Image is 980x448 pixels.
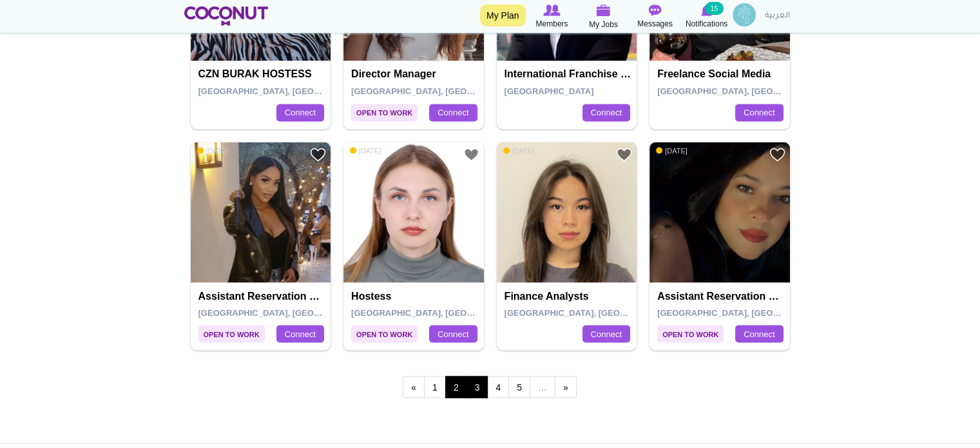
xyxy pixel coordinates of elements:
h4: Freelance Social Media [657,68,785,80]
img: Messages [649,5,662,16]
span: Members [535,17,568,30]
a: Add to Favourites [769,146,785,162]
a: Connect [582,325,630,343]
a: Connect [735,325,783,343]
h4: Hostess [351,290,479,302]
a: 1 [424,376,446,398]
span: Open to Work [351,104,418,121]
a: 5 [508,376,530,398]
a: Browse Members Members [526,3,578,30]
a: Messages Messages [629,3,681,30]
a: 3 [466,376,488,398]
a: Connect [735,104,783,122]
span: [GEOGRAPHIC_DATA], [GEOGRAPHIC_DATA] [351,86,535,96]
a: Notifications Notifications 15 [681,3,733,30]
a: Connect [582,104,630,122]
a: next › [555,376,577,398]
span: [GEOGRAPHIC_DATA], [GEOGRAPHIC_DATA] [198,86,382,96]
img: Notifications [701,5,712,16]
span: [GEOGRAPHIC_DATA], [GEOGRAPHIC_DATA] [504,307,688,317]
span: [GEOGRAPHIC_DATA], [GEOGRAPHIC_DATA] [657,307,841,317]
img: Home [184,6,269,26]
h4: Assistant Reservation Manager [198,290,327,302]
span: My Jobs [589,18,618,31]
span: [GEOGRAPHIC_DATA], [GEOGRAPHIC_DATA] [657,86,841,96]
a: Add to Favourites [616,146,632,162]
a: 4 [487,376,509,398]
a: Connect [276,104,324,122]
span: Open to Work [657,325,724,342]
a: العربية [758,3,796,29]
img: My Jobs [597,5,611,16]
h4: Finance analysts [504,290,633,302]
img: Browse Members [543,5,560,16]
span: … [530,376,555,398]
span: Notifications [686,17,727,30]
a: Add to Favourites [463,146,479,162]
a: My Plan [480,5,526,26]
h4: CZN BURAK HOSTESS [198,68,327,80]
h4: Director Manager [351,68,479,80]
a: My Jobs My Jobs [578,3,629,31]
span: [DATE] [350,146,381,155]
a: ‹ previous [403,376,425,398]
span: Messages [637,17,673,30]
a: Connect [429,325,477,343]
span: Open to Work [198,325,265,342]
span: [GEOGRAPHIC_DATA] [504,86,594,96]
span: [DATE] [197,146,229,155]
span: [GEOGRAPHIC_DATA], [GEOGRAPHIC_DATA] [198,307,382,317]
h4: International Franchise Director [504,68,633,80]
a: Connect [276,325,324,343]
span: [DATE] [656,146,687,155]
a: Add to Favourites [310,146,326,162]
span: [GEOGRAPHIC_DATA], [GEOGRAPHIC_DATA] [351,307,535,317]
h4: Assistant Reservation Manager [657,290,785,302]
span: [DATE] [503,146,535,155]
span: 2 [445,376,467,398]
a: Connect [429,104,477,122]
span: Open to Work [351,325,418,342]
small: 15 [705,2,723,15]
